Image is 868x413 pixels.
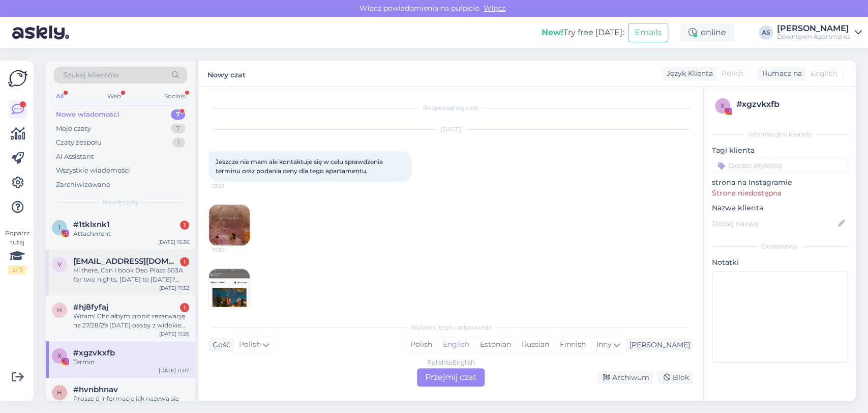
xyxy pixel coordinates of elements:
[712,177,848,188] p: strona na Instagramie
[171,124,185,134] div: 7
[8,265,26,274] div: 2 / 3
[57,352,62,360] span: x
[722,68,743,79] span: Polish
[73,357,189,367] div: Termin
[663,68,713,79] div: Język Klienta
[712,203,848,213] p: Nazwa klienta
[777,33,851,41] div: Downtown Apartments
[73,348,115,357] span: #xgzvkxfb
[721,102,725,109] span: x
[542,27,563,37] b: New!
[712,145,848,156] p: Tagi klienta
[208,103,693,113] div: Rozpoczął się czat
[56,180,110,190] div: Zarchiwizowane
[56,124,91,134] div: Moje czaty
[73,394,189,412] div: Proszę o informację jak nazywa się apartament z huśtawka w pokoju?
[73,266,189,284] div: Hi there, Can I book Deo Plaza 503A for two nights, [DATE] to [DATE]? Why is it minimum three nig...
[712,188,848,199] p: Strona niedostępna
[712,218,836,229] input: Dodaj nazwę
[239,339,261,350] span: Polish
[759,25,773,40] div: AS
[207,67,246,80] label: Nowy czat
[625,340,690,350] div: [PERSON_NAME]
[103,198,139,207] span: Nowe czaty
[208,340,230,350] div: Gość
[159,284,189,292] div: [DATE] 11:32
[57,389,62,396] span: h
[209,205,250,245] img: Attachment
[481,4,508,13] span: Włącz
[657,371,693,384] div: Blok
[56,109,119,120] div: Nowe wiadomości
[159,367,189,374] div: [DATE] 11:07
[56,137,102,148] div: Czaty zespołu
[159,330,189,338] div: [DATE] 11:26
[162,90,187,103] div: Socials
[427,358,475,367] div: Polish to English
[73,312,189,330] div: Witam! Chciałbym zrobić rezerwację na 27/28/29 [DATE] osoby z widokiem na [GEOGRAPHIC_DATA] można...
[8,69,27,88] img: Askly Logo
[58,224,61,231] span: 1
[542,26,624,39] div: Try free [DATE]:
[680,23,734,42] div: online
[8,229,26,274] div: Popatrz tutaj
[180,257,189,266] div: 1
[208,125,693,134] div: [DATE]
[777,24,851,33] div: [PERSON_NAME]
[56,166,130,176] div: Wszystkie wiadomości
[73,257,179,266] span: vwes@duck.com
[212,246,250,254] span: 10:52
[54,90,66,103] div: All
[712,130,848,139] div: Informacje o kliencie
[63,70,118,80] span: Szukaj klientów
[180,221,189,230] div: 1
[212,182,250,190] span: 10:52
[628,23,668,42] button: Emails
[597,371,653,384] div: Archiwum
[216,158,384,175] span: Jeszcze nie mam ale kontaktuje się w celu sprawdzenia terminu oraz podania ceny dla tego apartame...
[712,242,848,251] div: Dodatkowy
[180,303,189,312] div: 1
[554,337,591,352] div: Finnish
[712,257,848,268] p: Notatki
[73,220,110,229] span: #1tklxnk1
[474,337,516,352] div: Estonian
[171,109,185,120] div: 7
[158,238,189,246] div: [DATE] 15:36
[417,368,485,387] div: Przejmij czat
[777,24,862,41] a: [PERSON_NAME]Downtown Apartments
[712,158,848,173] input: Dodać etykietę
[405,337,437,352] div: Polish
[516,337,554,352] div: Russian
[208,323,693,332] div: Wybierz język i odpowiedz
[73,302,108,312] span: #hj8fyfaj
[73,229,189,238] div: Attachment
[209,269,250,310] img: Attachment
[437,337,474,352] div: English
[57,306,62,314] span: h
[736,98,845,111] div: # xgzvkxfb
[73,385,118,394] span: #hvnbhnav
[172,137,185,148] div: 1
[57,260,62,268] span: v
[105,90,123,103] div: Web
[56,152,94,162] div: AI Assistant
[811,68,837,79] span: English
[596,340,612,349] span: Inny
[757,68,802,79] div: Tłumacz na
